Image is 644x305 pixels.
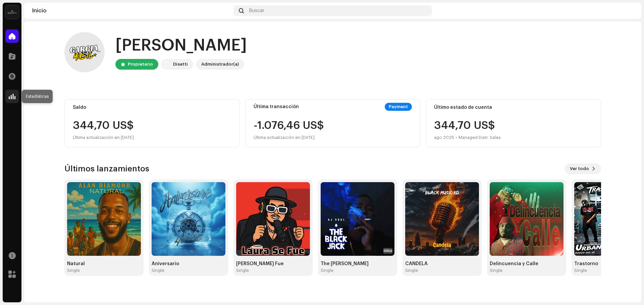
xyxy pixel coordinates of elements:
span: Buscar [249,8,264,13]
div: Propietario [128,60,153,68]
button: Ver todo [565,163,601,174]
div: Single [321,268,333,273]
div: Single [490,268,502,273]
img: 6b4d2a9c-c736-4649-bb1b-ebea75339ee3 [236,182,310,256]
img: 4f23f55a-b28e-4ccb-a5e5-18a45e55e5dd [67,182,141,256]
img: 126c87e4-b348-4cce-8252-7902b38904e9 [623,5,633,16]
h3: Últimos lanzamientos [64,163,149,174]
div: Single [405,268,418,273]
img: 126c87e4-b348-4cce-8252-7902b38904e9 [64,32,105,72]
img: 8027a89e-64a9-4cff-895a-5e6cf0ce1215 [405,182,479,256]
div: Single [236,268,249,273]
div: [PERSON_NAME] Fue [236,261,310,266]
div: Payment [385,103,412,111]
img: 0d5adc7f-c18d-4e73-a498-e6d6d3f6b6c0 [321,182,394,256]
div: Inicio [32,8,231,13]
div: • [455,134,457,142]
div: Disetti [173,60,188,68]
div: Single [67,268,80,273]
div: Administrador(a) [201,60,239,68]
div: Delincuencia y Calle [490,261,563,266]
img: 833d3f46-4620-4500-92fd-b51e6aca8541 [490,182,563,256]
div: Natural [67,261,141,266]
div: Última actualización en [DATE] [254,134,324,142]
re-o-card-value: Saldo [64,99,240,147]
div: Último estado de cuenta [434,105,593,110]
div: The [PERSON_NAME] [321,261,394,266]
div: ago 2025 [434,134,454,142]
div: Single [152,268,164,273]
div: Single [574,268,587,273]
div: Última transacción [254,104,299,109]
div: CANDELA [405,261,479,266]
span: Ver todo [570,162,589,175]
div: Aniversario [152,261,225,266]
div: [PERSON_NAME] [115,35,247,56]
img: 02a7c2d3-3c89-4098-b12f-2ff2945c95ee [162,60,170,68]
div: Última actualización en [DATE] [73,134,231,142]
re-o-card-value: Último estado de cuenta [426,99,601,147]
img: 0132ac7c-7386-4b44-a156-ced96c27b8f6 [152,182,225,256]
div: Saldo [73,105,231,110]
div: Managed Distr. Sales [459,134,501,142]
img: 02a7c2d3-3c89-4098-b12f-2ff2945c95ee [5,5,19,19]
